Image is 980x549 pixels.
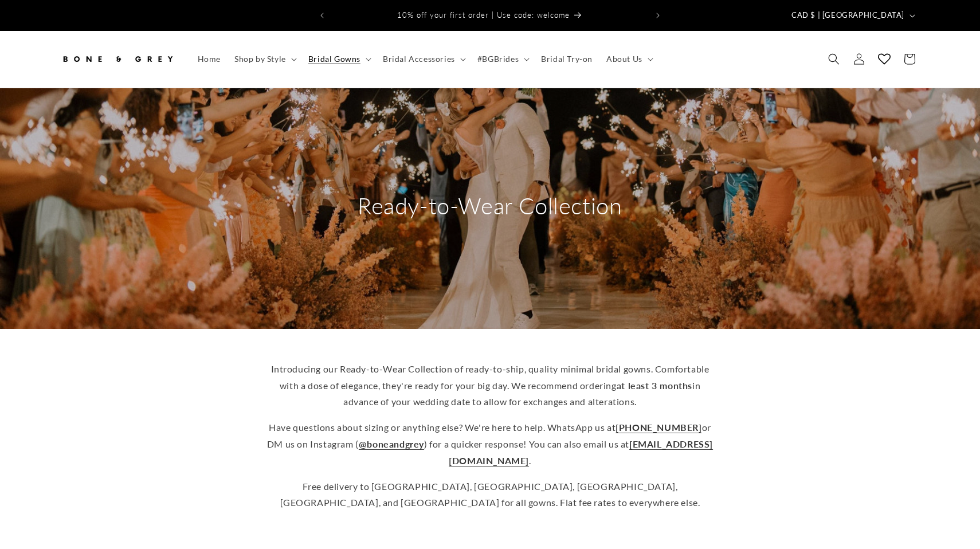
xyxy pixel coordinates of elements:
[449,438,713,466] a: [EMAIL_ADDRESS][DOMAIN_NAME]
[308,54,360,64] span: Bridal Gowns
[301,47,376,71] summary: Bridal Gowns
[606,54,642,64] span: About Us
[56,42,179,76] a: Bone and Grey Bridal
[266,361,714,410] p: Introducing our Ready-to-Wear Collection of ready-to-ship, quality minimal bridal gowns. Comforta...
[541,54,593,64] span: Bridal Try-on
[785,5,920,26] button: CAD $ | [GEOGRAPHIC_DATA]
[617,380,692,391] strong: at least 3 months
[471,47,534,71] summary: #BGBrides
[791,10,904,21] span: CAD $ | [GEOGRAPHIC_DATA]
[616,422,701,433] a: [PHONE_NUMBER]
[376,47,471,71] summary: Bridal Accessories
[383,54,455,64] span: Bridal Accessories
[266,419,714,469] p: Have questions about sizing or anything else? We're here to help. WhatsApp us at or DM us on Inst...
[234,54,286,64] span: Shop by Style
[191,47,228,71] a: Home
[534,47,599,71] a: Bridal Try-on
[359,438,424,449] a: @boneandgrey
[397,10,570,19] span: 10% off your first order | Use code: welcome
[266,479,714,512] p: Free delivery to [GEOGRAPHIC_DATA], [GEOGRAPHIC_DATA], [GEOGRAPHIC_DATA], [GEOGRAPHIC_DATA], and ...
[198,54,221,64] span: Home
[599,47,658,71] summary: About Us
[821,46,846,72] summary: Search
[358,191,622,221] h2: Ready-to-Wear Collection
[645,5,671,26] button: Next announcement
[228,47,301,71] summary: Shop by Style
[60,46,175,72] img: Bone and Grey Bridal
[477,54,519,64] span: #BGBrides
[309,5,335,26] button: Previous announcement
